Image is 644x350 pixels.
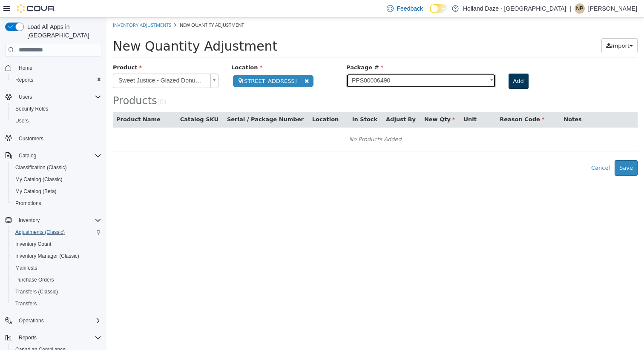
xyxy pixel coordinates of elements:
[2,332,105,344] button: Reports
[15,105,48,112] span: Security Roles
[19,152,36,159] span: Catalog
[430,4,448,13] input: Dark Mode
[240,47,277,53] span: Package #
[15,63,36,73] a: Home
[9,226,105,238] button: Adjustments (Classic)
[576,3,584,14] span: Np
[6,56,112,71] a: Sweet Justice - Glazed Donut Cream Soda Free 10 +10 CBG - Hybrid - 355ml
[2,150,105,162] button: Catalog
[12,251,101,261] span: Inventory Manager (Classic)
[15,316,101,326] span: Operations
[15,265,37,271] span: Manifests
[15,63,101,73] span: Home
[2,91,105,103] button: Users
[15,77,33,83] span: Reports
[12,116,101,126] span: Users
[505,25,523,31] span: Import
[12,239,101,249] span: Inventory Count
[19,317,44,324] span: Operations
[12,162,70,173] a: Classification (Classic)
[357,98,371,106] button: Unit
[19,94,32,100] span: Users
[12,198,45,208] a: Promotions
[508,143,531,158] button: Save
[15,253,79,259] span: Inventory Manager (Classic)
[15,288,58,295] span: Transfers (Classic)
[9,103,105,115] button: Security Roles
[53,81,57,88] span: 0
[12,116,526,128] div: No Products Added
[10,98,56,106] button: Product Name
[12,227,101,237] span: Adjustments (Classic)
[240,56,389,71] a: PPS00006490
[9,115,105,127] button: Users
[575,3,585,14] div: Niko p
[15,333,101,343] span: Reports
[2,62,105,74] button: Home
[126,57,207,70] span: [STREET_ADDRESS]
[9,162,105,174] button: Classification (Classic)
[19,135,43,142] span: Customers
[15,92,35,102] button: Users
[6,4,65,11] a: Inventory Adjustments
[15,133,101,143] span: Customers
[12,299,101,309] span: Transfers
[12,198,101,208] span: Promotions
[457,98,477,106] button: Notes
[495,21,531,36] button: Import
[121,98,199,106] button: Serial / Package Number
[9,298,105,310] button: Transfers
[6,21,171,36] span: New Quantity Adjustment
[15,117,29,124] span: Users
[569,3,571,14] p: |
[15,215,43,225] button: Inventory
[206,98,234,106] button: Location
[15,164,67,171] span: Classification (Classic)
[6,47,35,53] span: Product
[2,132,105,144] button: Customers
[9,74,105,86] button: Reports
[12,299,40,309] a: Transfers
[393,99,438,105] span: Reason Code
[12,116,32,126] a: Users
[12,104,101,114] span: Security Roles
[24,23,101,40] span: Load All Apps in [GEOGRAPHIC_DATA]
[430,13,430,14] span: Dark Mode
[15,333,40,343] button: Reports
[15,200,41,207] span: Promotions
[12,75,37,85] a: Reports
[12,186,101,196] span: My Catalog (Beta)
[9,262,105,274] button: Manifests
[51,81,60,88] small: ( )
[15,151,101,161] span: Catalog
[246,98,273,106] button: In Stock
[9,238,105,250] button: Inventory Count
[12,263,40,273] a: Manifests
[12,263,101,273] span: Manifests
[15,92,101,102] span: Users
[9,185,105,197] button: My Catalog (Beta)
[9,250,105,262] button: Inventory Manager (Classic)
[125,47,156,53] span: Location
[15,215,101,225] span: Inventory
[12,275,101,285] span: Purchase Orders
[73,4,138,11] span: New Quantity Adjustment
[12,174,66,185] a: My Catalog (Classic)
[12,239,55,249] a: Inventory Count
[15,151,40,161] button: Catalog
[15,134,47,144] a: Customers
[12,75,101,85] span: Reports
[9,197,105,209] button: Promotions
[2,315,105,327] button: Operations
[15,188,57,195] span: My Catalog (Beta)
[6,77,51,89] span: Products
[12,287,61,297] a: Transfers (Classic)
[19,217,40,224] span: Inventory
[7,57,101,70] span: Sweet Justice - Glazed Donut Cream Soda Free 10 +10 CBG - Hybrid - 355ml
[12,227,68,237] a: Adjustments (Classic)
[318,99,349,105] span: New Qty
[240,57,378,70] span: PPS00006490
[9,274,105,286] button: Purchase Orders
[12,275,57,285] a: Purchase Orders
[15,241,52,248] span: Inventory Count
